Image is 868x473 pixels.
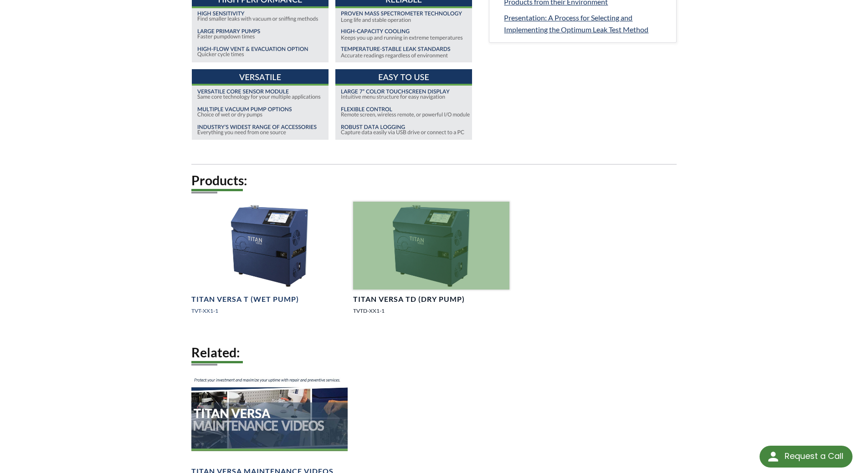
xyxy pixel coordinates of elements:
a: TITAN VERSA TD, angled viewTITAN VERSA TD (Dry Pump)TVTD-XX1-1 [353,202,509,322]
h4: TITAN VERSA T (Wet Pump) [191,295,299,304]
span: Presentation: A Process for Selecting and Implementing the Optimum Leak Test Method [504,13,648,34]
p: TVTD-XX1-1 [353,306,509,315]
a: Presentation: A Process for Selecting and Implementing the Optimum Leak Test Method [504,12,669,35]
h4: TITAN VERSA TD (Dry Pump) [353,295,465,304]
div: Request a Call [760,446,853,468]
div: Request a Call [785,446,843,467]
img: round button [766,449,781,464]
h2: Related: [191,344,677,361]
p: TVT-XX1-1 [191,306,348,315]
h2: Products: [191,172,677,189]
a: TITAN VERSA T, angled viewTITAN VERSA T (Wet Pump)TVT-XX1-1 [191,202,348,322]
